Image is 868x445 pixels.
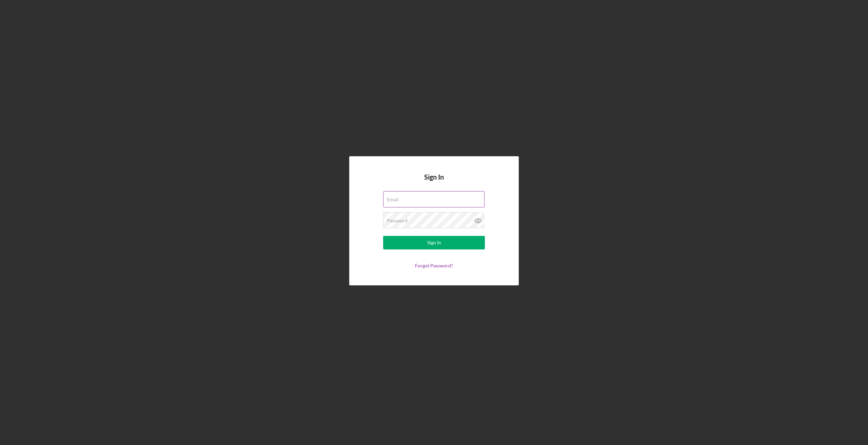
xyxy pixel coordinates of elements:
[427,236,441,249] div: Sign In
[387,218,408,223] label: Password
[415,263,453,268] a: Forgot Password?
[383,236,485,249] button: Sign In
[424,173,444,191] h4: Sign In
[387,197,399,202] label: Email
